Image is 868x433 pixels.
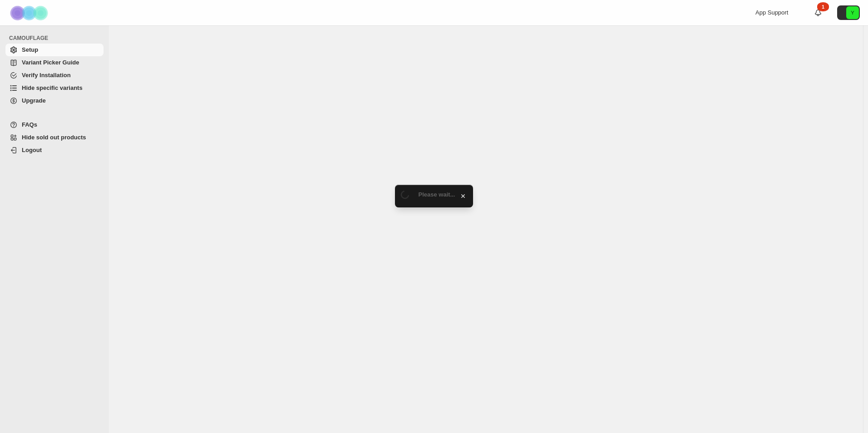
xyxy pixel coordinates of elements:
button: Avatar with initials Y [837,5,860,20]
img: Camouflage [7,0,53,25]
div: 1 [817,2,829,11]
span: Variant Picker Guide [22,59,79,66]
span: Setup [22,46,38,53]
a: Upgrade [5,94,104,107]
span: App Support [755,9,788,16]
a: Logout [5,144,104,157]
span: Verify Installation [22,72,71,79]
a: 1 [814,8,823,17]
a: Variant Picker Guide [5,56,104,69]
text: Y [851,10,854,15]
a: Hide specific variants [5,82,104,94]
span: Hide sold out products [22,134,86,141]
a: FAQs [5,118,104,131]
span: Avatar with initials Y [846,6,859,19]
a: Hide sold out products [5,131,104,144]
span: Please wait... [419,191,455,198]
a: Verify Installation [5,69,104,82]
span: Upgrade [22,97,46,104]
span: FAQs [22,121,37,128]
span: CAMOUFLAGE [9,34,104,42]
span: Hide specific variants [22,84,83,91]
a: Setup [5,44,104,56]
span: Logout [22,147,42,153]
